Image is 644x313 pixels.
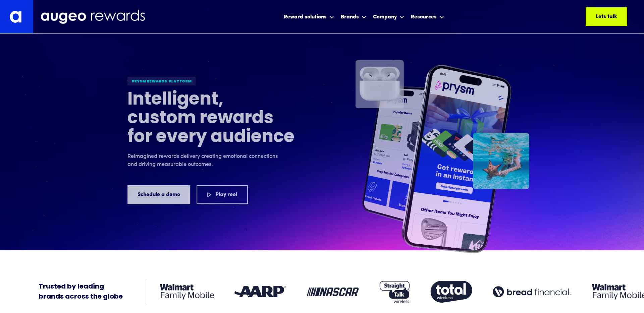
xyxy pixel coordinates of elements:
[127,91,295,147] h1: Intelligent, custom rewards for every audience
[409,8,446,25] div: Resources
[197,185,248,204] a: Play reel
[39,282,123,302] div: Trusted by leading brands across the globe
[160,284,214,300] img: Client logo: Walmart Family Mobile
[411,13,437,21] div: Resources
[127,77,196,85] div: Prysm Rewards platform
[373,13,397,21] div: Company
[127,185,190,204] a: Schedule a demo
[339,8,368,25] div: Brands
[371,8,406,25] div: Company
[282,8,336,25] div: Reward solutions
[341,13,359,21] div: Brands
[127,152,282,169] p: Reimagined rewards delivery creating emotional connections and driving measurable outcomes.
[284,13,327,21] div: Reward solutions
[586,7,627,26] a: Lets talk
